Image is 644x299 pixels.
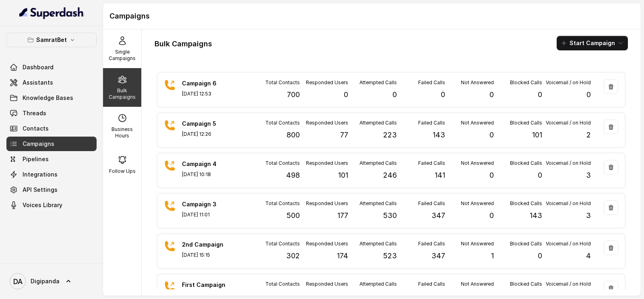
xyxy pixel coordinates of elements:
p: Blocked Calls [510,241,542,247]
p: Failed Calls [418,200,445,207]
span: API Settings [23,186,58,194]
a: Integrations [6,167,97,182]
a: Contacts [6,121,97,136]
text: DA [13,277,23,286]
p: Attempted Calls [359,160,397,166]
p: 500 [287,210,300,221]
span: Voices Library [23,201,62,209]
p: [DATE] 12:26 [182,131,238,137]
a: Pipelines [6,152,97,166]
p: 3 [586,210,591,221]
p: Total Contacts [265,79,300,86]
a: Knowledge Bases [6,91,97,105]
p: 143 [433,129,445,141]
p: 523 [383,250,397,262]
p: 530 [383,210,397,221]
p: 302 [286,250,300,262]
p: 0 [586,89,591,100]
p: [DATE] 10:18 [182,171,238,178]
p: 2 [586,129,591,141]
p: Failed Calls [418,281,445,287]
a: Digipanda [6,270,97,293]
p: Not Answered [461,160,494,166]
p: 0 [344,89,348,100]
p: 141 [435,170,445,181]
p: 0 [489,210,494,221]
p: 177 [337,210,348,221]
p: Campaign 4 [182,160,238,168]
p: Voicemail / on Hold [546,241,591,247]
p: Campaign 5 [182,120,238,128]
p: Responded Users [306,120,348,126]
p: Voicemail / on Hold [546,120,591,126]
p: Single Campaigns [106,49,138,62]
p: [DATE] 11:01 [182,212,238,218]
p: Not Answered [461,241,494,247]
span: Knowledge Bases [23,94,73,102]
p: 246 [383,170,397,181]
a: Assistants [6,75,97,90]
p: Campaign 6 [182,79,238,87]
p: Not Answered [461,79,494,86]
p: Not Answered [461,120,494,126]
span: Contacts [23,125,49,133]
p: 347 [431,250,445,262]
p: Responded Users [306,281,348,287]
p: 0 [489,89,494,100]
p: [DATE] 15:15 [182,252,238,258]
p: 0 [538,170,542,181]
p: Attempted Calls [359,200,397,207]
p: Failed Calls [418,120,445,126]
p: Blocked Calls [510,281,542,287]
p: Failed Calls [418,160,445,166]
p: 223 [383,129,397,141]
p: Voicemail / on Hold [546,160,591,166]
p: 800 [287,129,300,141]
a: Campaigns [6,137,97,151]
p: Voicemail / on Hold [546,79,591,86]
p: Attempted Calls [359,281,397,287]
p: 700 [287,89,300,100]
p: 1 [491,250,494,262]
p: [DATE] 12:53 [182,91,238,97]
p: 0 [489,170,494,181]
p: SamratBet [36,35,67,45]
p: 0 [538,250,542,262]
p: Not Answered [461,200,494,207]
p: Bulk Campaigns [106,87,138,100]
p: Failed Calls [418,79,445,86]
p: 0 [392,89,397,100]
span: Digipanda [31,277,60,285]
p: Voicemail / on Hold [546,200,591,207]
p: Blocked Calls [510,120,542,126]
p: 498 [286,170,300,181]
span: Threads [23,109,46,117]
p: Voicemail / on Hold [546,281,591,287]
p: Responded Users [306,241,348,247]
p: Attempted Calls [359,79,397,86]
span: Dashboard [23,63,54,71]
a: API Settings [6,183,97,197]
p: Total Contacts [265,200,300,207]
p: 101 [338,170,348,181]
p: First Campaign [182,281,238,289]
p: Total Contacts [265,120,300,126]
a: Voices Library [6,198,97,212]
p: 347 [431,210,445,221]
p: 4 [586,250,591,262]
p: 3 [586,170,591,181]
span: Assistants [23,79,53,87]
span: Integrations [23,170,58,179]
p: 0 [538,89,542,100]
p: Not Answered [461,281,494,287]
a: Dashboard [6,60,97,75]
button: Start Campaign [557,36,628,50]
p: 0 [489,129,494,141]
p: Responded Users [306,79,348,86]
p: Total Contacts [265,281,300,287]
h1: Bulk Campaigns [155,37,212,50]
p: Campaign 3 [182,200,238,208]
p: Responded Users [306,200,348,207]
p: Total Contacts [265,241,300,247]
span: Pipelines [23,155,49,163]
